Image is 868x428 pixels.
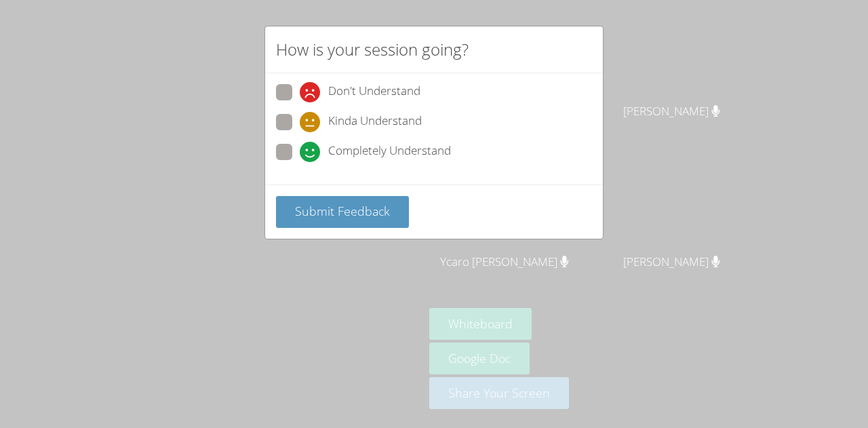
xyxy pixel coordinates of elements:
[328,82,420,102] span: Don't Understand
[276,37,469,62] h2: How is your session going?
[276,196,409,228] button: Submit Feedback
[295,203,390,219] span: Submit Feedback
[328,112,422,132] span: Kinda Understand
[328,142,451,162] span: Completely Understand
